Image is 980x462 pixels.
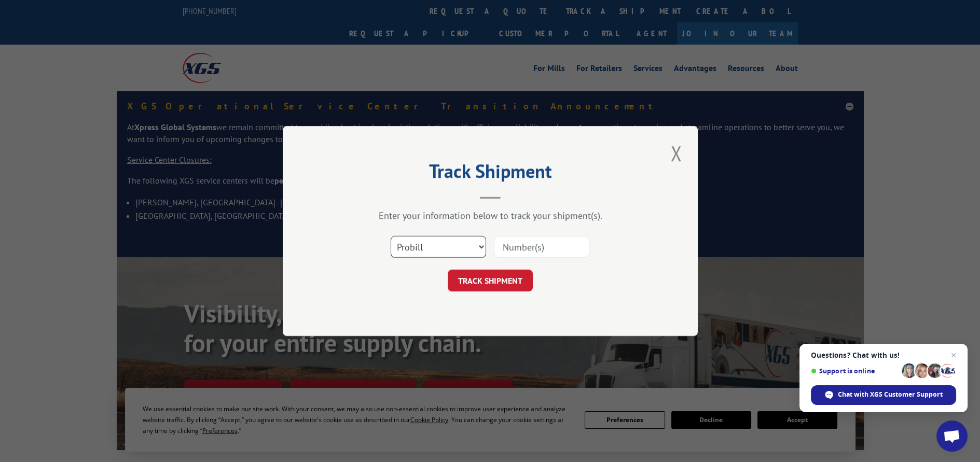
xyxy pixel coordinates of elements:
[811,385,956,405] span: Chat with XGS Customer Support
[448,270,533,291] button: TRACK SHIPMENT
[335,209,646,221] div: Enter your information below to track your shipment(s).
[335,164,646,184] h2: Track Shipment
[811,367,898,375] span: Support is online
[667,139,685,167] button: Close modal
[838,390,943,399] span: Chat with XGS Customer Support
[936,421,968,452] a: Open chat
[811,351,956,359] span: Questions? Chat with us!
[494,236,589,258] input: Number(s)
